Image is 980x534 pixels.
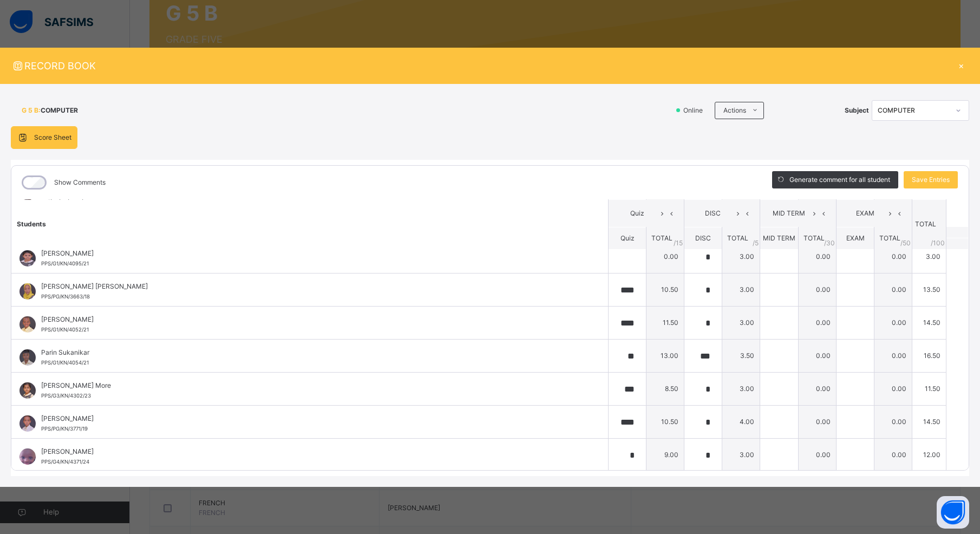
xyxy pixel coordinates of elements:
[727,233,748,242] span: TOTAL
[646,373,684,406] td: 8.50
[41,348,584,357] span: Parin Sukanikar
[799,439,837,472] td: 0.00
[845,106,869,115] span: Subject
[646,340,684,373] td: 13.00
[674,238,683,248] span: / 15
[722,307,760,340] td: 3.00
[953,58,969,73] div: ×
[846,233,865,242] span: EXAM
[41,381,584,390] span: [PERSON_NAME] More
[722,240,760,273] td: 3.00
[799,340,837,373] td: 0.00
[912,175,950,185] span: Save Entries
[799,373,837,406] td: 0.00
[41,294,90,299] span: PPS/PG/KN/3663/18
[22,106,41,115] span: G 5 B :
[19,250,36,266] img: PPS_G1_KN_4095_21.png
[41,393,91,399] span: PPS/G3/KN/4302/23
[912,199,946,250] th: TOTAL
[41,360,89,366] span: PPS/G1/KN/4054/21
[646,273,684,307] td: 10.50
[912,307,946,340] td: 14.50
[874,307,912,340] td: 0.00
[768,208,809,218] span: MID TERM
[11,58,953,73] span: RECORD BOOK
[845,208,885,218] span: EXAM
[799,406,837,439] td: 0.00
[41,249,584,258] span: [PERSON_NAME]
[646,439,684,472] td: 9.00
[17,220,46,228] span: Students
[41,447,584,457] span: [PERSON_NAME]
[874,240,912,273] td: 0.00
[682,106,709,115] span: Online
[799,307,837,340] td: 0.00
[19,415,36,432] img: PPS_PG_KN_3771_19.png
[646,240,684,273] td: 0.00
[41,315,584,324] span: [PERSON_NAME]
[799,273,837,307] td: 0.00
[874,373,912,406] td: 0.00
[19,283,36,299] img: PPS_PG_KN_3663_18.png
[900,238,911,248] span: / 50
[620,233,635,242] span: Quiz
[722,273,760,307] td: 3.00
[646,307,684,340] td: 11.50
[912,240,946,273] td: 3.00
[41,459,89,465] span: PPS/G4/KN/4371/24
[41,282,584,291] span: [PERSON_NAME] [PERSON_NAME]
[54,178,106,187] label: Show Comments
[912,340,946,373] td: 16.50
[874,406,912,439] td: 0.00
[722,340,760,373] td: 3.50
[695,233,711,242] span: DISC
[912,273,946,307] td: 13.50
[912,439,946,472] td: 12.00
[692,208,733,218] span: DISC
[19,316,36,333] img: PPS_G1_KN_4052_21.png
[874,340,912,373] td: 0.00
[41,327,89,333] span: PPS/G1/KN/4052/21
[912,406,946,439] td: 14.50
[41,106,78,115] span: COMPUTER
[824,238,835,248] span: / 30
[937,496,969,529] button: Open asap
[874,273,912,307] td: 0.00
[753,238,759,248] span: / 5
[799,240,837,273] td: 0.00
[722,406,760,439] td: 4.00
[646,406,684,439] td: 10.50
[803,233,825,242] span: TOTAL
[19,382,36,399] img: PPS_G3_KN_4302_23.png
[722,373,760,406] td: 3.00
[878,106,949,115] div: COMPUTER
[723,106,746,115] span: Actions
[34,133,71,142] span: Score Sheet
[41,426,88,432] span: PPS/PG/KN/3771/19
[617,208,657,218] span: Quiz
[874,439,912,472] td: 0.00
[19,448,36,465] img: PPS_G4_KN_4371_24.png
[722,439,760,472] td: 3.00
[763,233,795,242] span: MID TERM
[912,373,946,406] td: 11.50
[789,175,890,185] span: Generate comment for all student
[41,414,584,424] span: [PERSON_NAME]
[41,261,89,266] span: PPS/G1/KN/4095/21
[651,233,672,242] span: TOTAL
[19,349,36,366] img: PPS_G1_KN_4054_21.png
[931,238,945,248] span: /100
[879,233,900,242] span: TOTAL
